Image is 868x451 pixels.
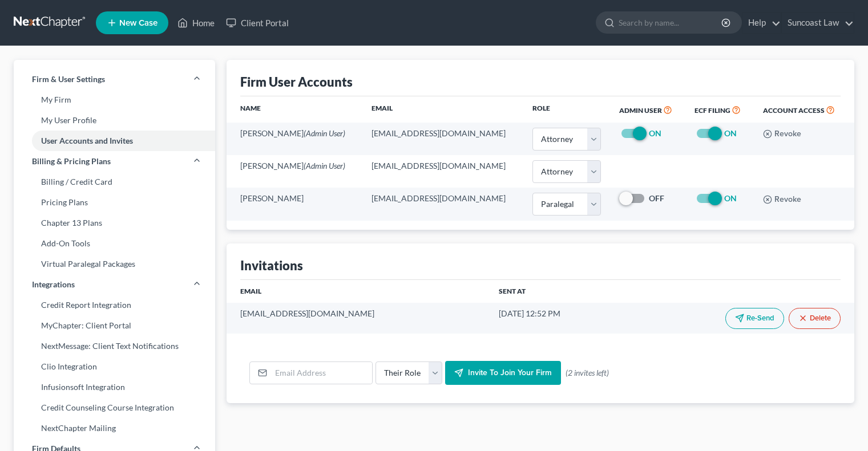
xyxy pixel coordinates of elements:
td: [PERSON_NAME] [227,155,362,188]
span: (Admin User) [304,128,345,138]
td: [EMAIL_ADDRESS][DOMAIN_NAME] [227,303,489,334]
td: [PERSON_NAME] [227,123,362,155]
div: Invitations [240,257,303,274]
a: Infusionsoft Integration [14,377,215,397]
span: ECF Filing [695,106,730,115]
span: Billing & Pricing Plans [32,156,111,167]
th: Name [227,96,362,123]
input: Email Address [271,362,372,384]
td: [EMAIL_ADDRESS][DOMAIN_NAME] [362,155,524,188]
div: Firm User Accounts [240,74,353,90]
a: Virtual Paralegal Packages [14,254,215,274]
button: Delete [789,308,841,329]
a: Help [742,13,781,33]
a: Billing & Pricing Plans [14,151,215,172]
td: [PERSON_NAME] [227,188,362,220]
a: Chapter 13 Plans [14,213,215,233]
span: Admin User [619,106,662,115]
button: Revoke [763,195,801,204]
a: Home [172,13,220,33]
td: [DATE] 12:52 PM [490,303,623,334]
strong: OFF [649,193,664,203]
span: (Admin User) [304,161,345,170]
input: Search by name... [619,12,723,33]
td: [EMAIL_ADDRESS][DOMAIN_NAME] [362,188,524,220]
a: MyChapter: Client Portal [14,315,215,336]
a: Client Portal [220,13,294,33]
a: NextMessage: Client Text Notifications [14,336,215,356]
button: Invite to join your firm [445,361,561,385]
a: My Firm [14,90,215,110]
a: User Accounts and Invites [14,131,215,151]
span: New Case [119,19,158,27]
a: My User Profile [14,110,215,131]
th: Role [523,96,610,123]
a: Pricing Plans [14,192,215,213]
th: Email [227,280,489,303]
strong: ON [649,128,661,138]
a: Credit Counseling Course Integration [14,397,215,418]
a: Add-On Tools [14,233,215,254]
a: Credit Report Integration [14,295,215,315]
a: NextChapter Mailing [14,418,215,438]
a: Integrations [14,274,215,295]
span: Firm & User Settings [32,74,105,85]
span: Invite to join your firm [468,368,552,377]
a: Suncoast Law [782,13,854,33]
button: Revoke [763,129,801,139]
span: (2 invites left) [566,367,609,379]
a: Billing / Credit Card [14,172,215,192]
td: [EMAIL_ADDRESS][DOMAIN_NAME] [362,123,524,155]
th: Sent At [490,280,623,303]
button: Re-Send [725,308,784,329]
a: Clio Integration [14,356,215,377]
strong: ON [724,128,737,138]
a: Firm & User Settings [14,69,215,90]
span: Account Access [763,106,825,115]
span: Integrations [32,279,75,290]
strong: ON [724,193,737,203]
th: Email [362,96,524,123]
